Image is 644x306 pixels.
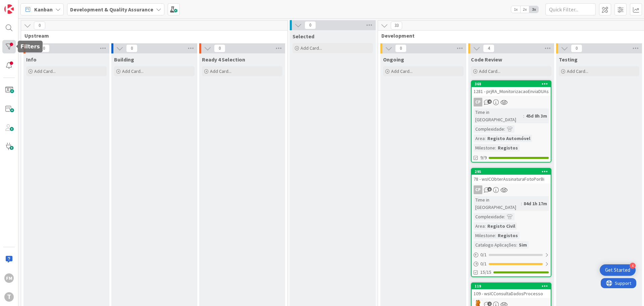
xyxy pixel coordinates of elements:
[529,6,538,13] span: 3x
[474,108,523,123] div: Time in [GEOGRAPHIC_DATA]
[504,213,505,220] span: :
[395,44,407,52] span: 0
[520,6,529,13] span: 2x
[472,185,551,194] div: CP
[479,68,500,74] span: Add Card...
[504,125,505,133] span: :
[471,80,551,163] a: 3681281 - prjRA_MonitorizacaoEnviaDUAsCPTime in [GEOGRAPHIC_DATA]:45d 8h 3mComplexidade:Area:Regi...
[24,32,279,39] span: Upstream
[474,196,521,211] div: Time in [GEOGRAPHIC_DATA]
[485,135,486,142] span: :
[471,56,502,63] span: Code Review
[496,232,520,239] div: Registos
[383,56,404,63] span: Ongoing
[571,44,582,52] span: 0
[486,135,532,142] div: Registo Automóvel
[486,222,517,230] div: Registo Civil
[472,283,551,289] div: 119
[474,98,482,106] div: CP
[483,44,494,52] span: 4
[4,292,14,302] div: T
[472,98,551,106] div: CP
[480,269,491,276] span: 15/15
[474,185,482,194] div: CP
[472,175,551,183] div: 78 - wsICObterAssinaturaFotoPorBi
[114,56,134,63] span: Building
[475,284,551,289] div: 119
[472,260,551,268] div: 0/1
[480,154,487,161] span: 9/9
[391,21,402,30] span: 33
[516,241,517,249] span: :
[472,289,551,298] div: 109 - wsICConsultaDadosProcesso
[523,112,524,120] span: :
[487,302,492,306] span: 2
[475,82,551,86] div: 368
[472,81,551,87] div: 368
[630,263,636,269] div: 4
[474,125,504,133] div: Complexidade
[34,5,53,13] span: Kanban
[34,21,45,30] span: 0
[487,187,492,191] span: 6
[474,213,504,220] div: Complexidade
[214,44,225,52] span: 0
[391,68,413,74] span: Add Card...
[474,222,485,230] div: Area
[126,44,138,52] span: 0
[472,283,551,298] div: 119109 - wsICConsultaDadosProcesso
[122,68,144,74] span: Add Card...
[472,87,551,96] div: 1281 - prjRA_MonitorizacaoEnviaDUAs
[14,1,31,9] span: Support
[34,68,56,74] span: Add Card...
[567,68,588,74] span: Add Card...
[475,169,551,174] div: 295
[474,232,495,239] div: Milestone
[472,169,551,183] div: 29578 - wsICObterAssinaturaFotoPorBi
[471,168,551,277] a: 29578 - wsICObterAssinaturaFotoPorBiCPTime in [GEOGRAPHIC_DATA]:84d 1h 17mComplexidade:Area:Regis...
[485,222,486,230] span: :
[305,21,316,29] span: 0
[511,6,520,13] span: 1x
[522,200,549,207] div: 84d 1h 17m
[474,135,485,142] div: Area
[26,56,37,63] span: Info
[472,81,551,96] div: 3681281 - prjRA_MonitorizacaoEnviaDUAs
[496,144,520,151] div: Registos
[517,241,529,249] div: Sim
[559,56,578,63] span: Testing
[487,99,492,104] span: 4
[495,144,496,151] span: :
[301,45,322,51] span: Add Card...
[524,112,549,120] div: 45d 8h 3m
[292,33,314,40] span: Selected
[4,4,14,14] img: Visit kanbanzone.com
[210,68,231,74] span: Add Card...
[70,6,153,13] b: Development & Quality Assurance
[474,241,516,249] div: Catalogo Aplicações
[600,264,636,276] div: Open Get Started checklist, remaining modules: 4
[480,260,487,267] span: 0 / 1
[202,56,245,63] span: Ready 4 Selection
[474,144,495,151] div: Milestone
[20,43,40,50] h5: Filters
[4,273,14,283] div: FM
[605,267,630,273] div: Get Started
[545,3,596,15] input: Quick Filter...
[521,200,522,207] span: :
[472,169,551,175] div: 295
[472,251,551,259] div: 0/1
[480,251,487,258] span: 0 / 1
[38,44,50,52] span: 0
[495,232,496,239] span: :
